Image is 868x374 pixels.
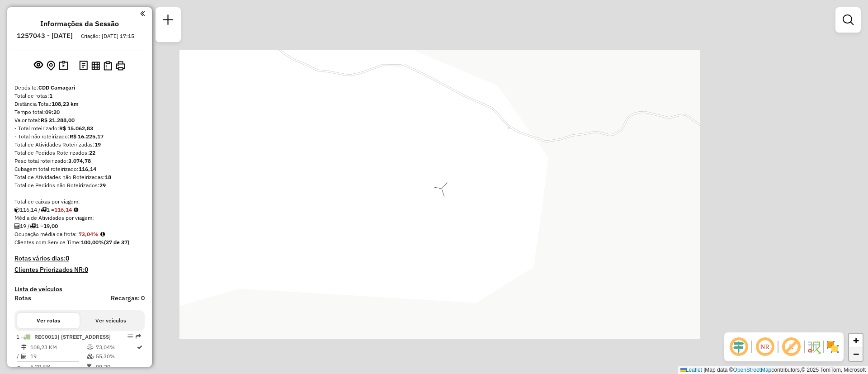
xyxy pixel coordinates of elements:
[111,294,145,302] h4: Recargas: 0
[16,333,111,340] span: 1 -
[733,367,772,373] a: OpenStreetMap
[79,231,99,237] strong: 73,04%
[66,254,69,262] strong: 0
[95,362,136,371] td: 09:20
[38,84,75,91] strong: CDD Camaçari
[40,19,119,28] h4: Informações da Sessão
[680,367,702,373] a: Leaflet
[34,333,57,340] span: REC0013
[70,133,104,140] strong: R$ 16.225,17
[136,334,141,339] em: Rota exportada
[14,285,145,293] h4: Lista de veículos
[16,362,21,371] td: =
[32,58,45,73] button: Exibir sessão original
[159,11,177,31] a: Nova sessão e pesquisa
[14,84,145,92] div: Depósito:
[99,182,106,189] strong: 29
[114,59,127,72] button: Imprimir Rotas
[807,340,821,354] img: Fluxo de ruas
[16,352,21,361] td: /
[52,100,79,107] strong: 108,23 km
[14,116,145,124] div: Valor total:
[77,59,90,73] button: Logs desbloquear sessão
[95,343,136,352] td: 73,04%
[728,336,750,358] span: Ocultar deslocamento
[41,117,75,123] strong: R$ 31.288,00
[14,198,145,206] div: Total de caixas por viagem:
[100,232,105,237] em: Média calculada utilizando a maior ocupação (%Peso ou %Cubagem) de cada rota da sessão. Rotas cro...
[14,149,145,157] div: Total de Pedidos Roteirizados:
[14,100,145,108] div: Distância Total:
[678,366,868,374] div: Map data © contributors,© 2025 TomTom, Microsoft
[79,166,96,172] strong: 116,14
[14,141,145,149] div: Total de Atividades Roteirizadas:
[754,336,776,358] span: Ocultar NR
[54,206,72,213] strong: 116,14
[703,367,705,373] span: |
[30,362,86,371] td: 5,70 KM
[30,343,86,352] td: 108,23 KM
[68,157,91,164] strong: 3.074,78
[102,59,114,72] button: Visualizar Romaneio
[14,207,20,213] i: Cubagem total roteirizado
[137,345,142,350] i: Rota otimizada
[14,214,145,222] div: Média de Atividades por viagem:
[839,11,857,29] a: Exibir filtros
[140,8,145,19] a: Clique aqui para minimizar o painel
[59,125,93,132] strong: R$ 15.062,83
[21,345,27,350] i: Distância Total
[14,223,20,229] i: Total de Atividades
[30,223,36,229] i: Total de rotas
[74,207,78,213] i: Meta Caixas/viagem: 187,64 Diferença: -71,50
[853,335,859,346] span: +
[14,294,31,302] a: Rotas
[849,334,863,347] a: Zoom in
[87,364,91,369] i: Tempo total em rota
[826,340,840,354] img: Exibir/Ocultar setores
[14,157,145,165] div: Peso total roteirizado:
[14,181,145,189] div: Total de Pedidos não Roteirizados:
[104,239,129,246] strong: (37 de 37)
[80,313,142,328] button: Ver veículos
[89,149,95,156] strong: 22
[43,223,58,229] strong: 19,00
[853,348,859,360] span: −
[45,59,57,73] button: Centralizar mapa no depósito ou ponto de apoio
[780,336,802,358] span: Exibir rótulo
[57,333,111,340] span: | [STREET_ADDRESS]
[81,239,104,246] strong: 100,00%
[14,124,145,133] div: - Total roteirizado:
[87,354,94,359] i: % de utilização da cubagem
[14,255,145,262] h4: Rotas vários dias:
[127,334,133,339] em: Opções
[90,59,102,71] button: Visualizar relatório de Roteirização
[41,207,47,213] i: Total de rotas
[14,92,145,100] div: Total de rotas:
[94,141,101,148] strong: 19
[21,354,27,359] i: Total de Atividades
[14,231,77,237] span: Ocupação média da frota:
[14,165,145,173] div: Cubagem total roteirizado:
[14,173,145,181] div: Total de Atividades não Roteirizadas:
[17,32,73,40] h6: 1257043 - [DATE]
[14,222,145,230] div: 19 / 1 =
[14,108,145,116] div: Tempo total:
[14,266,145,274] h4: Clientes Priorizados NR:
[30,352,86,361] td: 19
[77,32,138,40] div: Criação: [DATE] 17:15
[57,59,70,73] button: Painel de Sugestão
[45,109,60,115] strong: 09:20
[14,133,145,141] div: - Total não roteirizado:
[85,265,88,274] strong: 0
[87,345,94,350] i: % de utilização do peso
[14,206,145,214] div: 116,14 / 1 =
[105,174,111,180] strong: 18
[49,92,52,99] strong: 1
[17,313,80,328] button: Ver rotas
[849,347,863,361] a: Zoom out
[95,352,136,361] td: 55,30%
[14,239,81,246] span: Clientes com Service Time:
